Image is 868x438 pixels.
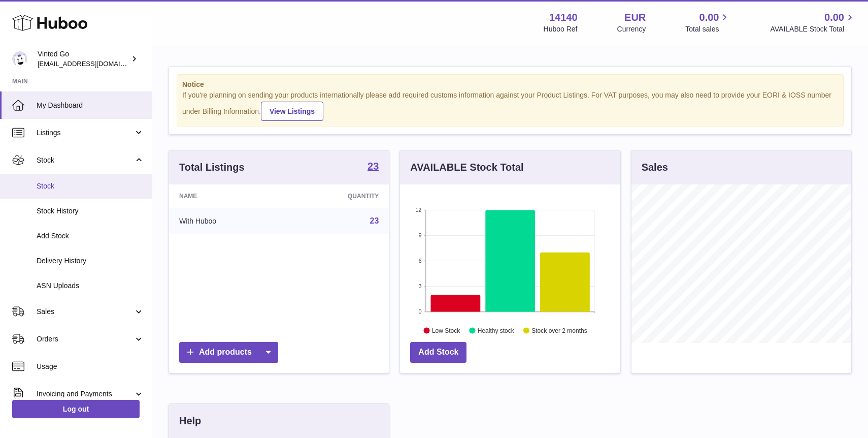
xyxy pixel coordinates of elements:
h3: Total Listings [179,161,245,174]
span: [EMAIL_ADDRESS][DOMAIN_NAME] [38,59,149,68]
a: 23 [368,161,379,173]
td: With Huboo [169,208,285,234]
span: Usage [37,362,144,371]
span: Add Stock [37,231,144,241]
text: 0 [419,308,422,315]
a: Log out [12,400,140,418]
a: 0.00 AVAILABLE Stock Total [770,11,856,34]
a: Add products [179,342,278,363]
text: 6 [419,258,422,264]
text: Healthy stock [478,327,515,334]
span: Listings [37,128,133,138]
a: View Listings [261,102,323,121]
text: Stock over 2 months [532,327,587,334]
span: Sales [37,307,133,317]
text: 9 [419,232,422,238]
strong: EUR [624,11,646,24]
text: Low Stock [432,327,460,334]
strong: 14140 [549,11,578,24]
span: 0.00 [699,11,719,24]
div: Huboo Ref [544,24,578,34]
span: 0.00 [824,11,844,24]
strong: 23 [368,161,379,171]
div: If you're planning on sending your products internationally please add required customs informati... [182,90,838,121]
span: Total sales [685,24,730,34]
th: Name [169,184,285,208]
strong: Notice [182,80,838,89]
span: My Dashboard [37,101,144,110]
h3: Help [179,414,201,428]
h3: AVAILABLE Stock Total [410,161,523,174]
a: 0.00 Total sales [685,11,730,34]
a: 23 [370,216,379,225]
span: Delivery History [37,256,144,266]
span: AVAILABLE Stock Total [770,24,856,34]
span: Invoicing and Payments [37,389,133,399]
span: Orders [37,334,133,344]
text: 3 [419,283,422,289]
span: Stock History [37,206,144,216]
th: Quantity [285,184,389,208]
span: Stock [37,155,133,165]
div: Vinted Go [38,49,129,69]
a: Add Stock [410,342,466,363]
span: Stock [37,181,144,191]
div: Currency [617,24,646,34]
img: giedre.bartusyte@vinted.com [12,51,27,67]
h3: Sales [642,161,668,174]
span: ASN Uploads [37,281,144,291]
text: 12 [416,207,422,213]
